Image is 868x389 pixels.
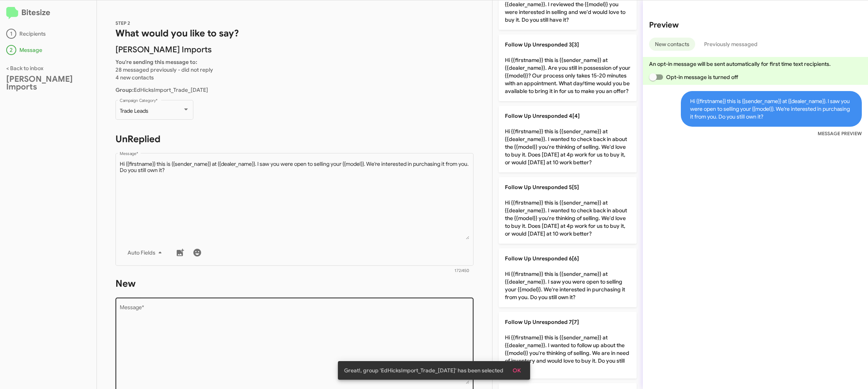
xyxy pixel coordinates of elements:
p: [PERSON_NAME] Imports [115,46,474,53]
a: < Back to inbox [6,65,43,72]
button: Auto Fields [121,246,171,260]
button: Previously messaged [698,38,763,51]
small: MESSAGE PREVIEW [818,130,862,138]
span: Hi {{firstname}} this is {{sender_name}} at {{dealer_name}}. I saw you were open to selling your ... [681,91,862,127]
span: OK [513,363,521,377]
div: 1 [6,29,16,39]
span: Previously messaged [704,38,758,51]
span: STEP 2 [115,20,130,26]
p: Hi {{firstname}} this is {{sender_name}} at {{dealer_name}}. Are you still in possession of your ... [499,34,637,101]
p: Hi {{firstname}} this is {{sender_name}} at {{dealer_name}}. I wanted to follow up about the {{mo... [499,312,637,379]
h1: What would you like to say? [115,27,474,40]
button: New contacts [649,38,695,51]
h1: New [115,277,474,290]
h2: Bitesize [6,7,90,19]
span: EdHicksImport_Trade_[DATE] [115,86,208,93]
span: 28 messaged previously - did not reply [115,66,213,73]
span: Follow Up Unresponded 4[4] [505,112,580,119]
div: [PERSON_NAME] Imports [6,75,90,91]
p: Hi {{firstname}} this is {{sender_name}} at {{dealer_name}}. I wanted to check back in about the ... [499,177,637,244]
p: Hi {{firstname}} this is {{sender_name}} at {{dealer_name}}. I wanted to check back in about the ... [499,106,637,172]
div: Recipients [6,29,90,39]
b: You're sending this message to: [115,59,197,65]
button: OK [506,363,527,377]
span: Trade Leads [120,107,148,114]
span: Follow Up Unresponded 5[5] [505,184,579,191]
b: Group: [115,86,134,93]
h1: UnReplied [115,133,474,145]
img: logo-minimal.svg [6,7,18,19]
span: Follow Up Unresponded 6[6] [505,255,579,262]
span: Auto Fields [127,246,165,260]
span: Follow Up Unresponded 7[7] [505,318,579,325]
p: An opt-in message will be sent automatically for first time text recipients. [649,60,862,68]
span: New contacts [655,38,689,51]
p: Hi {{firstname}} this is {{sender_name}} at {{dealer_name}}. I saw you were open to selling your ... [499,248,637,307]
span: 4 new contacts [115,74,154,81]
h2: Preview [649,19,862,31]
span: Follow Up Unresponded 3[3] [505,41,579,48]
div: 2 [6,45,16,55]
span: Great!, group 'EdHicksImport_Trade_[DATE]' has been selected [344,367,503,374]
span: Opt-in message is turned off [666,72,738,82]
div: Message [6,45,90,55]
mat-hint: 172/450 [455,269,469,273]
